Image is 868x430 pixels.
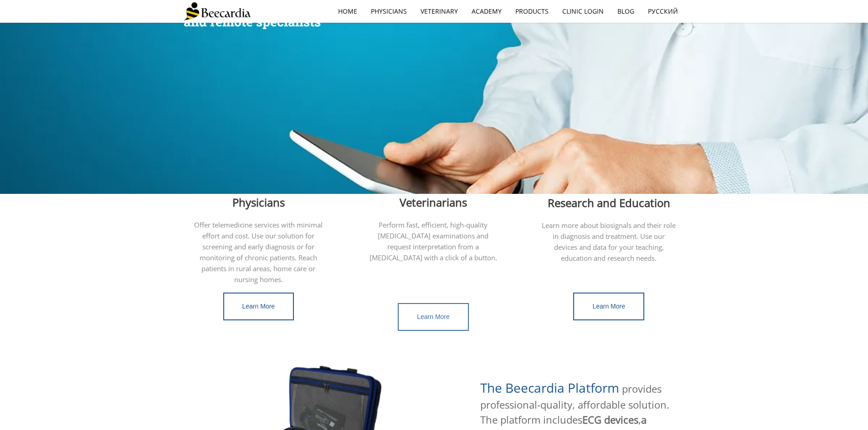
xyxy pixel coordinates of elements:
[398,303,469,331] a: Learn More
[223,293,294,320] a: Learn More
[573,293,644,320] a: Learn More
[417,313,450,320] span: Learn More
[400,195,467,210] span: Veterinarians
[370,220,497,262] span: Perform fast, efficient, high-quality [MEDICAL_DATA] examinations and request interpretation from...
[641,1,685,22] a: Русский
[242,303,275,310] span: Learn More
[582,413,638,426] span: ECG devices
[548,195,670,210] span: Research and Education
[194,220,323,284] span: Offer telemedicine services with minimal effort and cost. Use our solution for screening and earl...
[232,195,285,210] span: Physicians
[465,1,508,22] a: Academy
[184,2,251,20] img: Beecardia
[542,221,676,263] span: Learn more about biosignals and their role in diagnosis and treatment. Use our devices and data f...
[592,303,625,310] span: Learn More
[508,1,555,22] a: Products
[555,1,611,22] a: Clinic Login
[414,1,465,22] a: Veterinary
[364,1,414,22] a: Physicians
[331,1,364,22] a: home
[480,379,619,396] span: The Beecardia Platform
[611,1,641,22] a: Blog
